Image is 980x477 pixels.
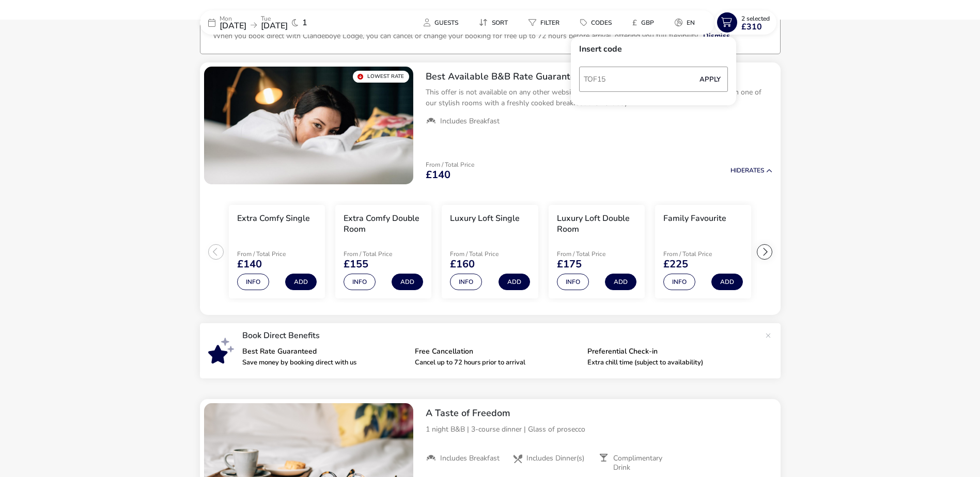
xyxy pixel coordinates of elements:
[415,348,579,355] p: Free Cancellation
[687,19,695,27] span: en
[703,30,730,41] button: Dismiss
[694,69,726,90] button: Apply
[526,454,584,463] span: Includes Dinner(s)
[261,20,288,31] span: [DATE]
[450,251,523,257] p: From / Total Price
[213,31,699,41] p: When you book direct with Clandeboye Lodge, you can cancel or change your booking for free up to ...
[557,251,630,257] p: From / Total Price
[557,259,582,269] span: £175
[242,348,407,355] p: Best Rate Guaranteed
[572,15,620,30] button: Codes
[200,10,355,35] div: Mon[DATE]Tue[DATE]1
[426,71,772,83] h2: Best Available B&B Rate Guaranteed
[426,87,772,108] p: This offer is not available on any other website and is exclusive to you! Enjoy an overnight stay...
[344,259,368,269] span: £155
[557,274,589,290] button: Info
[591,19,612,27] span: Codes
[344,274,376,290] button: Info
[520,15,572,30] naf-pibe-menu-bar-item: Filter
[426,407,772,419] h2: A Taste of Freedom
[663,259,688,269] span: £225
[426,170,450,180] span: £140
[730,167,772,174] button: HideRates
[415,359,579,366] p: Cancel up to 72 hours prior to arrival
[666,15,707,30] naf-pibe-menu-bar-item: en
[557,213,636,235] h3: Luxury Loft Double Room
[714,10,781,35] naf-pibe-menu-bar-item: 2 Selected£310
[237,213,310,224] h3: Extra Comfy Single
[330,201,437,303] swiper-slide: 2 / 8
[471,15,520,30] naf-pibe-menu-bar-item: Sort
[344,251,417,257] p: From / Total Price
[261,15,288,22] p: Tue
[543,201,650,303] swiper-slide: 4 / 8
[440,454,500,463] span: Includes Breakfast
[426,424,772,435] p: 1 night B&B | 3-course dinner | Glass of prosecco
[641,19,654,27] span: GBP
[624,15,666,30] naf-pibe-menu-bar-item: £GBP
[587,348,752,355] p: Preferential Check-in
[624,15,662,30] button: £GBP
[587,359,752,366] p: Extra chill time (subject to availability)
[353,71,409,83] div: Lowest Rate
[220,20,246,31] span: [DATE]
[450,259,475,269] span: £160
[415,15,466,30] button: Guests
[632,18,637,28] i: £
[434,19,458,27] span: Guests
[417,62,781,135] div: Best Available B&B Rate GuaranteedThis offer is not available on any other website and is exclusi...
[492,19,508,27] span: Sort
[714,10,776,35] button: 2 Selected£310
[450,213,520,224] h3: Luxury Loft Single
[605,274,636,290] button: Add
[242,359,407,366] p: Save money by booking direct with us
[579,45,728,61] h3: Insert code
[426,162,474,168] p: From / Total Price
[237,259,262,269] span: £140
[224,201,330,303] swiper-slide: 1 / 8
[440,117,500,126] span: Includes Breakfast
[392,274,423,290] button: Add
[237,251,310,257] p: From / Total Price
[237,274,269,290] button: Info
[499,274,530,290] button: Add
[302,19,307,27] span: 1
[344,213,423,235] h3: Extra Comfy Double Room
[572,15,624,30] naf-pibe-menu-bar-item: Codes
[242,331,760,340] p: Book Direct Benefits
[437,201,543,303] swiper-slide: 3 / 8
[711,274,743,290] button: Add
[415,15,471,30] naf-pibe-menu-bar-item: Guests
[663,274,695,290] button: Info
[663,213,726,224] h3: Family Favourite
[756,201,863,303] swiper-slide: 6 / 8
[285,274,317,290] button: Add
[741,23,762,31] span: £310
[204,67,413,184] swiper-slide: 1 / 1
[471,15,516,30] button: Sort
[650,201,756,303] swiper-slide: 5 / 8
[540,19,559,27] span: Filter
[613,454,677,472] span: Complimentary Drink
[663,251,737,257] p: From / Total Price
[579,67,728,92] input: Code
[520,15,568,30] button: Filter
[450,274,482,290] button: Info
[666,15,703,30] button: en
[730,166,745,174] span: Hide
[220,15,246,22] p: Mon
[741,14,770,23] span: 2 Selected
